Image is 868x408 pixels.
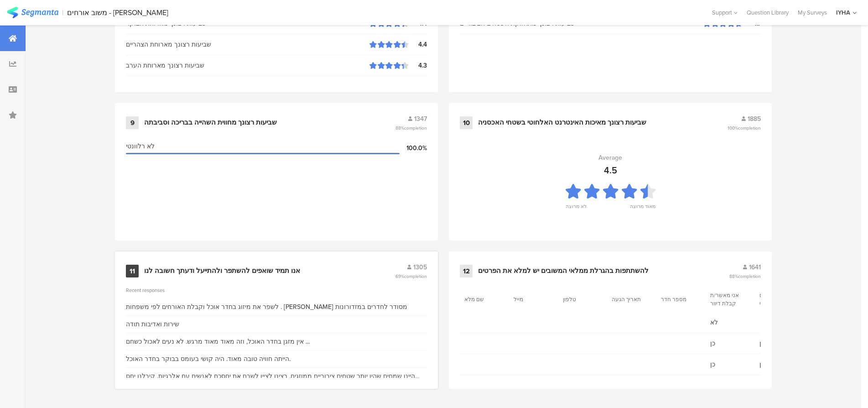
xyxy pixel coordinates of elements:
[144,267,300,276] div: אנו תמיד שואפים להשתפר ולהתייעל ודעתך חשובה לנו
[126,302,407,312] div: לשפר את מיזוג בחדר אוכל וקבלת האורחים לפי משפחות . [PERSON_NAME] מסודר לחדרים במזדורונות
[514,295,555,303] section: מייל
[126,40,369,49] div: שביעות רצונך מארוחת הצהריים
[710,318,750,327] span: לא
[742,8,793,17] a: Question Library
[749,262,761,272] span: 1641
[126,141,155,151] span: לא רלוונטי
[409,40,427,49] div: 4.4
[409,61,427,70] div: 4.3
[126,371,427,381] div: היינו שמחים שהיו יותר שטחים ציבוריים ממוזגים. רצינו לציין לשבח את יחסכם לאנשים עם אלרגיות, קיבלנו...
[7,7,58,18] img: segmanta logo
[710,339,750,348] span: כן
[395,125,427,131] span: 88%
[566,203,587,215] div: לא מרוצה
[460,116,473,129] div: 10
[759,291,800,308] section: מאשר לפרסם את חוות דעתי במדיה
[712,5,738,20] div: Support
[630,203,655,215] div: מאוד מרוצה
[604,163,617,177] div: 4.5
[710,291,751,308] section: אני מאשר/ת קבלת דיוור
[598,153,622,162] div: Average
[793,8,832,17] a: My Surveys
[710,360,750,369] span: כן
[126,287,427,294] div: Recent responses
[478,118,646,127] div: שביעות רצונך מאיכות האינטרנט האלחוטי בשטחי האכסניה
[62,7,63,18] div: |
[126,354,291,364] div: הייתה חוויה טובה מאוד. היה קושי בעומס בבוקר בחדר האוכל.
[144,118,277,127] div: שביעות רצונך מחווית השהייה בבריכה וסביבתה
[729,273,761,280] span: 88%
[759,360,800,369] span: כן
[67,8,168,17] div: משוב אורחים - [PERSON_NAME]
[404,273,427,280] span: completion
[612,295,653,303] section: תאריך הגעה
[738,273,761,280] span: completion
[748,114,761,124] span: 1885
[728,125,761,131] span: 100%
[126,337,310,346] div: אין מזגן בחדר האוכל, וזה מאוד מאוד מרגש. לא נעים לאכול כשחם ...
[414,114,427,124] span: 1347
[126,116,139,129] div: 9
[413,262,427,272] span: 1305
[563,295,604,303] section: טלפון
[661,295,702,303] section: מספר חדר
[126,61,369,70] div: שביעות רצונך מארוחת הערב
[836,8,850,17] div: IYHA
[478,267,649,276] div: להשתתפות בהגרלת ממלאי המשובים יש למלא את הפרטים
[400,143,427,153] div: 100.0%
[460,265,473,277] div: 12
[759,339,800,348] span: כן
[738,125,761,131] span: completion
[404,125,427,131] span: completion
[464,295,505,303] section: שם מלא
[126,319,179,329] div: שירות ואדיבות תודה
[395,273,427,280] span: 69%
[126,265,139,277] div: 11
